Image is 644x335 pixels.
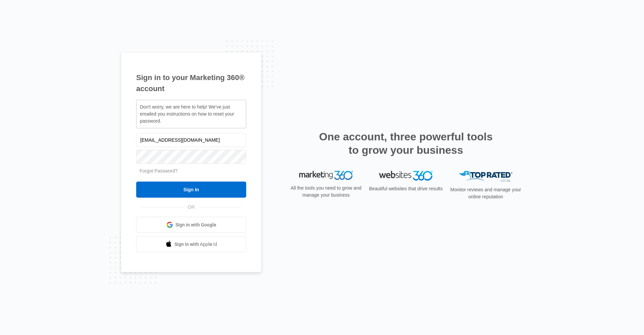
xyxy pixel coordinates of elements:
p: Beautiful websites that drive results [368,185,443,192]
img: Marketing 360 [299,171,353,180]
p: All the tools you need to grow and manage your business [288,185,364,199]
span: Don't worry, we are here to help! We've just emailed you instructions on how to reset your password. [140,104,234,124]
span: OR [183,204,200,211]
img: Top Rated Local [459,171,513,182]
span: Sign in with Google [175,221,216,228]
input: Email [136,133,246,147]
p: Monitor reviews and manage your online reputation [448,186,523,200]
h1: Sign in to your Marketing 360® account [136,72,246,94]
h2: One account, three powerful tools to grow your business [317,130,495,157]
a: Sign in with Google [136,217,246,233]
input: Sign In [136,182,246,198]
a: Sign in with Apple Id [136,236,246,252]
img: Websites 360 [379,171,433,181]
a: Forgot Password? [140,168,178,174]
span: Sign in with Apple Id [174,241,217,248]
